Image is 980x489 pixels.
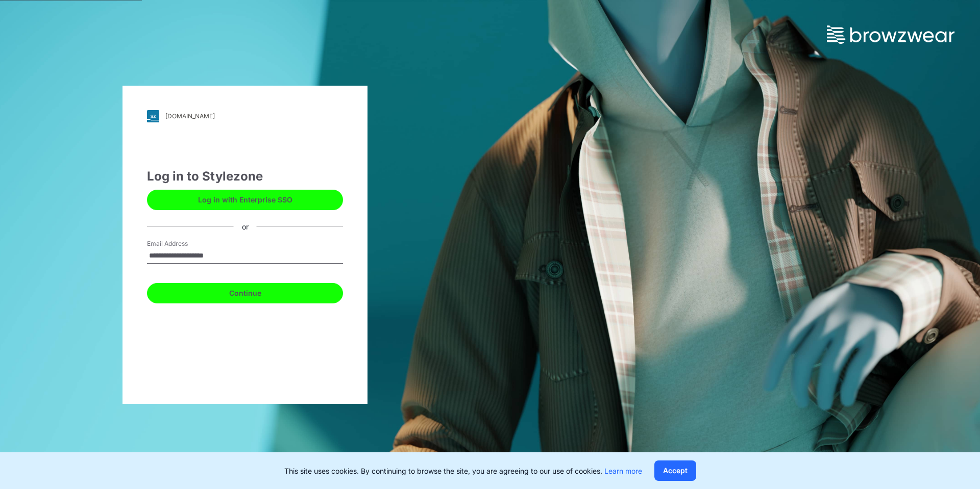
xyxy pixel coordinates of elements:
[147,239,218,248] label: Email Address
[147,110,343,122] a: [DOMAIN_NAME]
[147,283,343,303] button: Continue
[147,167,343,186] div: Log in to Stylezone
[284,466,642,476] p: This site uses cookies. By continuing to browse the site, you are agreeing to our use of cookies.
[147,190,343,210] button: Log in with Enterprise SSO
[827,25,954,44] img: browzwear-logo.73288ffb.svg
[604,467,642,475] a: Learn more
[165,112,215,120] div: [DOMAIN_NAME]
[234,221,257,232] div: or
[147,110,159,122] img: svg+xml;base64,PHN2ZyB3aWR0aD0iMjgiIGhlaWdodD0iMjgiIHZpZXdCb3g9IjAgMCAyOCAyOCIgZmlsbD0ibm9uZSIgeG...
[654,460,696,481] button: Accept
